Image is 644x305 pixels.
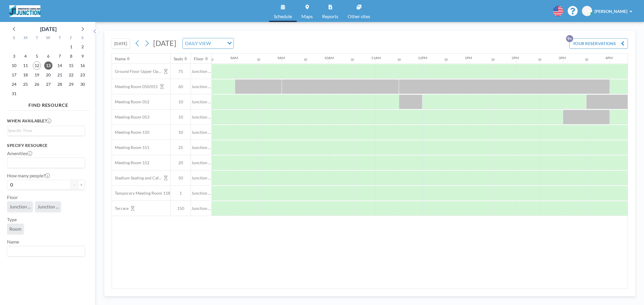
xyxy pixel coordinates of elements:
span: Friday, August 29, 2025 [67,80,75,88]
span: Ground Floor Upper Open Area [112,69,162,74]
span: Saturday, August 30, 2025 [78,80,87,88]
div: 2PM [512,56,519,60]
span: Saturday, August 2, 2025 [78,43,87,51]
span: Wednesday, August 27, 2025 [44,80,52,88]
div: 30 [304,58,307,61]
div: 10AM [324,56,334,60]
h4: FIND RESOURCE [7,100,90,108]
span: Friday, August 1, 2025 [67,43,75,51]
span: Junction ... [191,175,211,181]
div: Search for option [7,246,85,256]
span: Sunday, August 17, 2025 [10,71,18,79]
button: + [78,180,85,190]
span: 75 [171,69,191,74]
span: Maps [301,14,313,19]
span: Temporary Meeting Room 118 [112,191,170,196]
span: DAILY VIEW [184,40,212,47]
span: Stadium Seating and Cafe area [112,175,162,181]
div: 30 [444,58,448,61]
input: Search for option [8,247,81,255]
span: Junction ... [191,160,211,165]
div: Search for option [7,126,85,135]
span: Meeting Room 052 [112,99,149,104]
span: Junction ... [191,99,211,104]
span: Friday, August 22, 2025 [67,71,75,79]
div: T [54,35,65,42]
span: Junction ... [191,130,211,135]
div: 30 [491,58,495,61]
span: Tuesday, August 19, 2025 [33,71,41,79]
span: Monday, August 11, 2025 [21,61,30,70]
span: Thursday, August 21, 2025 [56,71,64,79]
span: Monday, August 25, 2025 [21,80,30,88]
div: 30 [257,58,260,61]
span: Sunday, August 3, 2025 [10,52,18,60]
input: Search for option [213,40,224,47]
span: Terrace [112,206,129,211]
span: Monday, August 4, 2025 [21,52,30,60]
span: Junction ... [191,145,211,150]
div: 30 [538,58,541,61]
label: Name [7,239,19,245]
span: Other sites [348,14,370,19]
label: How many people? [7,173,50,179]
img: organization-logo [9,5,40,17]
span: 60 [171,84,191,89]
span: Wednesday, August 13, 2025 [44,61,52,70]
span: Junction ... [191,191,211,196]
span: Junction ... [191,206,211,211]
span: Sunday, August 31, 2025 [10,90,18,98]
span: Sunday, August 10, 2025 [10,61,18,70]
div: T [31,35,43,42]
span: 10 [171,114,191,120]
div: 30 [397,58,401,61]
div: W [43,35,54,42]
span: Reports [322,14,338,19]
h3: Specify resource [7,143,85,148]
span: Saturday, August 23, 2025 [78,71,87,79]
span: Saturday, August 16, 2025 [78,61,87,70]
span: Sunday, August 24, 2025 [10,80,18,88]
span: Meeting Room 150 [112,130,149,135]
span: Junction ... [37,204,59,210]
span: Room [9,226,21,232]
span: Junction ... [191,114,211,120]
div: Name [115,56,126,61]
span: 50 [171,175,191,181]
div: Search for option [183,38,233,48]
div: 9AM [277,56,285,60]
label: Type [7,217,17,222]
span: Friday, August 15, 2025 [67,61,75,70]
div: 1PM [465,56,472,60]
div: M [20,35,31,42]
div: Seats [174,56,183,61]
label: Floor [7,194,18,200]
div: F [65,35,77,42]
div: 4PM [605,56,613,60]
span: Junction ... [191,69,211,74]
input: Search for option [8,159,81,167]
div: [DATE] [40,25,57,33]
span: Meeting Room 152 [112,160,149,165]
span: [DATE] [153,39,176,47]
span: Tuesday, August 5, 2025 [33,52,41,60]
span: Saturday, August 9, 2025 [78,52,87,60]
span: Friday, August 8, 2025 [67,52,75,60]
span: Tuesday, August 12, 2025 [33,61,41,70]
button: YOUR RESERVATIONS9+ [569,38,628,49]
span: 1 [171,191,191,196]
div: 11AM [371,56,381,60]
button: - [71,180,78,190]
div: S [77,35,88,42]
div: 12PM [418,56,427,60]
span: 150 [171,206,191,211]
div: 8AM [230,56,238,60]
div: 30 [351,58,354,61]
span: Tuesday, August 26, 2025 [33,80,41,88]
span: Meeting Room 050/051 [112,84,158,89]
span: [PERSON_NAME] [595,9,627,14]
span: 20 [171,160,191,165]
p: 9+ [566,35,573,42]
div: 30 [210,58,213,61]
span: 10 [171,99,191,104]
